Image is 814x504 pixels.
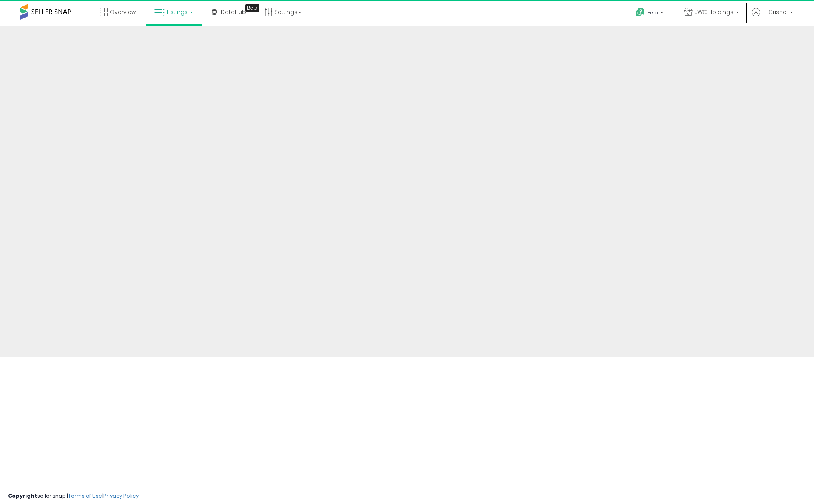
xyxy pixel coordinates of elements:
span: Help [647,9,658,16]
i: Get Help [635,7,645,17]
span: DataHub [221,8,246,16]
a: Help [629,1,671,26]
a: Hi Crisnel [752,8,793,26]
span: Overview [110,8,136,16]
span: Hi Crisnel [762,8,788,16]
div: Tooltip anchor [245,4,259,12]
span: JWC Holdings [695,8,733,16]
span: Listings [167,8,188,16]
